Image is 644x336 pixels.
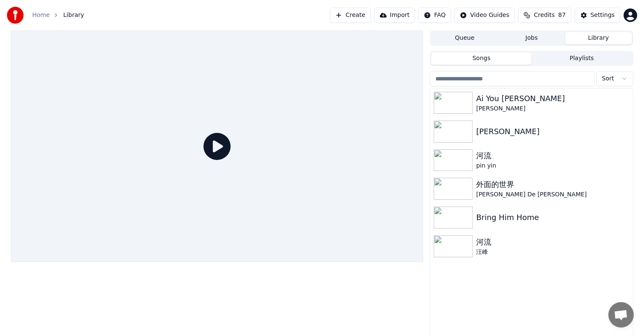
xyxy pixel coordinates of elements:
div: [PERSON_NAME] [476,126,629,138]
button: Playlists [532,52,632,65]
div: 河流 [476,150,629,162]
span: Library [63,11,84,19]
div: Settings [591,11,615,19]
div: Bring Him Home [476,212,629,223]
button: Credits87 [518,8,571,23]
nav: breadcrumb [32,11,84,19]
button: Settings [575,8,620,23]
button: Songs [431,52,532,65]
div: 汪峰 [476,248,629,256]
div: [PERSON_NAME] [476,105,629,113]
span: 87 [558,11,566,19]
button: Queue [431,32,498,44]
a: Home [32,11,50,19]
div: [PERSON_NAME] De [PERSON_NAME] [476,190,629,199]
button: Create [330,8,371,23]
span: Credits [534,11,555,19]
button: FAQ [418,8,451,23]
img: youka [7,7,24,24]
button: Video Guides [454,8,515,23]
div: Open chat [608,302,634,328]
span: Sort [602,74,614,83]
div: Ai You [PERSON_NAME] [476,93,629,105]
div: 河流 [476,236,629,248]
button: Import [374,8,415,23]
button: Jobs [498,32,565,44]
button: Library [565,32,632,44]
div: 外面的世界 [476,179,629,190]
div: pin yin [476,162,629,170]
